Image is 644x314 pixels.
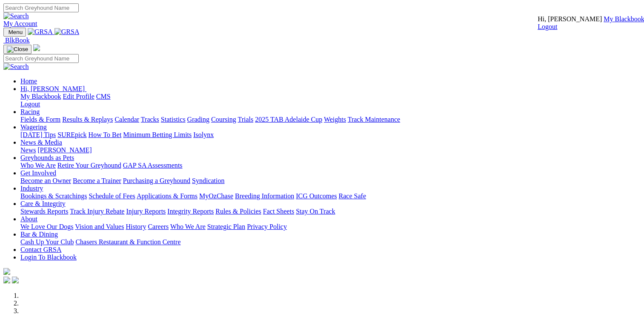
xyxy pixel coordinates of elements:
[20,208,641,215] div: Care & Integrity
[20,192,641,200] div: Industry
[20,93,61,100] a: My Blackbook
[20,185,43,192] a: Industry
[187,116,209,123] a: Grading
[3,45,31,54] button: Toggle navigation
[20,169,56,177] a: Get Involved
[20,192,87,200] a: Bookings & Scratchings
[3,63,29,71] img: Search
[75,223,124,230] a: Vision and Values
[20,223,73,230] a: We Love Our Dogs
[247,223,287,230] a: Privacy Policy
[20,238,74,245] a: Cash Up Your Club
[3,20,37,27] a: My Account
[3,28,26,37] button: Toggle navigation
[538,15,602,23] span: Hi, [PERSON_NAME]
[12,277,19,283] img: twitter.svg
[3,37,30,44] a: BlkBook
[20,177,641,185] div: Get Involved
[199,192,233,200] a: MyOzChase
[170,223,206,230] a: Who We Are
[3,54,79,63] input: Search
[167,208,214,215] a: Integrity Reports
[96,93,111,100] a: CMS
[20,154,74,161] a: Greyhounds as Pets
[28,28,53,36] img: GRSA
[89,192,135,200] a: Schedule of Fees
[20,116,60,123] a: Fields & Form
[20,116,641,123] div: Racing
[215,208,261,215] a: Rules & Policies
[114,116,139,123] a: Calendar
[20,77,37,85] a: Home
[5,37,30,44] span: BlkBook
[20,238,641,246] div: Bar & Dining
[123,131,192,138] a: Minimum Betting Limits
[20,208,68,215] a: Stewards Reports
[3,268,10,275] img: logo-grsa-white.png
[20,146,36,154] a: News
[73,177,121,184] a: Become a Trainer
[20,139,62,146] a: News & Media
[126,208,166,215] a: Injury Reports
[20,85,86,92] a: Hi, [PERSON_NAME]
[3,12,29,20] img: Search
[123,177,190,184] a: Purchasing a Greyhound
[20,162,56,169] a: Who We Are
[20,177,71,184] a: Become an Owner
[137,192,197,200] a: Applications & Forms
[263,208,294,215] a: Fact Sheets
[141,116,159,123] a: Tracks
[296,192,337,200] a: ICG Outcomes
[57,162,121,169] a: Retire Your Greyhound
[20,223,641,231] div: About
[126,223,146,230] a: History
[63,93,94,100] a: Edit Profile
[324,116,346,123] a: Weights
[193,131,214,138] a: Isolynx
[20,93,641,108] div: Hi, [PERSON_NAME]
[20,246,61,253] a: Contact GRSA
[235,192,294,200] a: Breeding Information
[296,208,335,215] a: Stay On Track
[62,116,113,123] a: Results & Replays
[3,277,10,283] img: facebook.svg
[7,46,28,53] img: Close
[20,215,37,223] a: About
[57,131,86,138] a: SUREpick
[123,162,183,169] a: GAP SA Assessments
[348,116,400,123] a: Track Maintenance
[20,162,641,169] div: Greyhounds as Pets
[148,223,169,230] a: Careers
[161,116,186,123] a: Statistics
[238,116,253,123] a: Trials
[211,116,236,123] a: Coursing
[20,85,85,92] span: Hi, [PERSON_NAME]
[20,254,77,261] a: Login To Blackbook
[255,116,322,123] a: 2025 TAB Adelaide Cup
[3,3,79,12] input: Search
[20,200,66,207] a: Care & Integrity
[338,192,366,200] a: Race Safe
[20,146,641,154] div: News & Media
[192,177,224,184] a: Syndication
[9,29,23,35] span: Menu
[54,28,80,36] img: GRSA
[33,44,40,51] img: logo-grsa-white.png
[20,131,641,139] div: Wagering
[37,146,92,154] a: [PERSON_NAME]
[538,23,557,30] a: Logout
[20,108,40,115] a: Racing
[20,131,56,138] a: [DATE] Tips
[89,131,122,138] a: How To Bet
[20,100,40,108] a: Logout
[20,123,47,131] a: Wagering
[75,238,180,245] a: Chasers Restaurant & Function Centre
[20,231,58,238] a: Bar & Dining
[70,208,124,215] a: Track Injury Rebate
[207,223,245,230] a: Strategic Plan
